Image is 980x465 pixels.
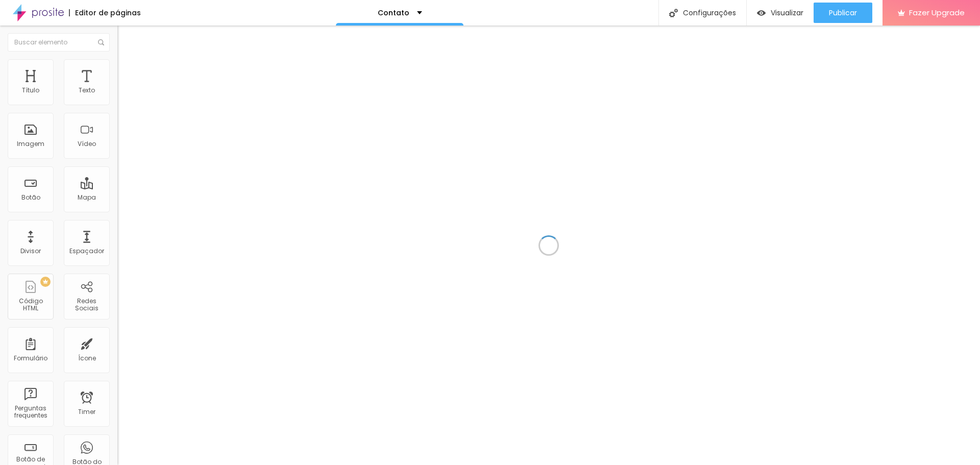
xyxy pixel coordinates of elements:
img: view-1.svg [757,9,766,17]
input: Buscar elemento [8,33,110,52]
button: Visualizar [747,3,814,23]
button: Publicar [814,3,872,23]
div: Timer [78,408,95,415]
div: Formulário [14,355,47,362]
div: Código HTML [10,298,51,312]
div: Título [22,87,39,94]
div: Editor de páginas [69,9,141,16]
div: Imagem [17,140,44,148]
div: Perguntas frequentes [10,405,51,420]
div: Botão [21,194,40,201]
img: Icone [98,39,104,45]
span: Visualizar [771,9,803,17]
span: Fazer Upgrade [909,8,965,17]
div: Divisor [20,248,41,255]
p: Contato [378,9,409,16]
span: Publicar [829,9,857,17]
div: Redes Sociais [66,298,107,312]
img: Icone [669,9,678,17]
div: Vídeo [78,140,96,148]
div: Texto [79,87,95,94]
div: Ícone [78,355,96,362]
div: Mapa [78,194,96,201]
div: Espaçador [69,248,104,255]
